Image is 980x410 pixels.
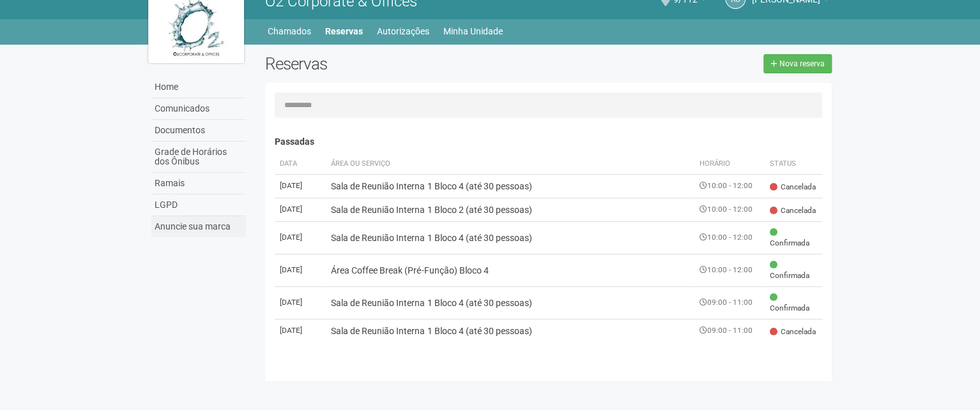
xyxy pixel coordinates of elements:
td: [DATE] [275,319,326,342]
h2: Reservas [265,54,539,73]
a: Chamados [268,22,311,40]
td: 10:00 - 12:00 [694,254,765,286]
a: LGPD [151,194,246,216]
th: Status [765,154,822,175]
a: Reservas [325,22,363,40]
td: 09:00 - 11:00 [694,319,765,342]
a: Autorizações [377,22,429,40]
span: Confirmada [770,227,817,249]
a: Comunicados [151,98,246,120]
span: Cancelada [770,182,816,193]
td: [DATE] [275,221,326,254]
td: Sala de Reunião Interna 1 Bloco 4 (até 30 pessoas) [326,174,694,198]
a: Grade de Horários dos Ônibus [151,142,246,173]
a: Home [151,77,246,98]
td: 10:00 - 12:00 [694,198,765,221]
td: 10:00 - 12:00 [694,174,765,198]
span: Cancelada [770,326,816,337]
a: Minha Unidade [443,22,503,40]
span: Confirmada [770,292,817,314]
span: Confirmada [770,260,817,281]
a: Anuncie sua marca [151,216,246,237]
td: [DATE] [275,174,326,198]
a: Documentos [151,120,246,142]
th: Horário [694,154,765,175]
span: Nova reserva [779,59,825,68]
td: Área Coffee Break (Pré-Função) Bloco 4 [326,254,694,286]
td: 10:00 - 12:00 [694,221,765,254]
td: [DATE] [275,286,326,319]
span: Cancelada [770,205,816,216]
td: Sala de Reunião Interna 1 Bloco 4 (até 30 pessoas) [326,319,694,342]
a: Nova reserva [763,54,832,73]
h4: Passadas [275,137,822,147]
td: Sala de Reunião Interna 1 Bloco 2 (até 30 pessoas) [326,198,694,221]
th: Data [275,154,326,175]
td: Sala de Reunião Interna 1 Bloco 4 (até 30 pessoas) [326,221,694,254]
td: [DATE] [275,254,326,286]
th: Área ou Serviço [326,154,694,175]
td: Sala de Reunião Interna 1 Bloco 4 (até 30 pessoas) [326,286,694,319]
td: [DATE] [275,198,326,221]
a: Ramais [151,173,246,194]
td: 09:00 - 11:00 [694,286,765,319]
